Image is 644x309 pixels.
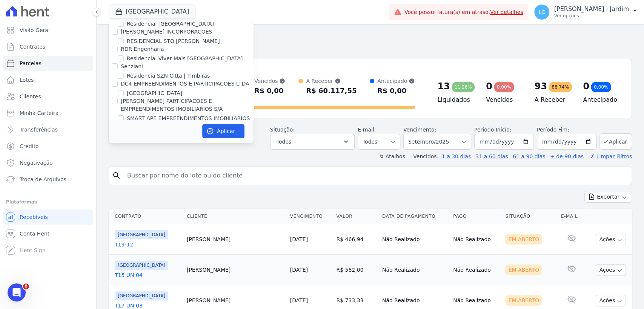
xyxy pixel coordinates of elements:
div: Antecipado [377,77,415,85]
a: Troca de Arquivos [3,172,93,187]
span: Conta Hent [20,230,49,237]
button: Aplicar [202,124,244,138]
label: Vencidos: [410,153,438,159]
label: Residencial [GEOGRAPHIC_DATA] [127,20,214,28]
div: R$ 60.117,55 [306,85,357,97]
h4: A Receber [535,95,571,104]
a: 31 a 60 dias [475,153,508,159]
span: Parcelas [20,60,41,67]
th: Contrato [109,209,184,224]
span: Clientes [20,93,41,100]
a: T19-12 [115,241,181,248]
label: DC4 EMPREENDIMENTOS E PARTICIPACOES LTDA [121,81,249,87]
a: [DATE] [290,236,308,242]
td: Não Realizado [450,224,502,255]
span: Visão Geral [20,26,50,34]
div: 13 [437,80,450,92]
th: Cliente [184,209,287,224]
a: Ver detalhes [490,9,523,15]
label: Período Inicío: [474,127,511,133]
span: Contratos [20,43,45,50]
a: Negativação [3,155,93,170]
a: Recebíveis [3,210,93,225]
th: Data de Pagamento [379,209,450,224]
span: Todos [277,137,291,146]
th: Valor [333,209,379,224]
input: Buscar por nome do lote ou do cliente [123,168,629,183]
div: R$ 0,00 [254,85,285,97]
a: 1 a 30 dias [442,153,471,159]
a: Parcelas [3,56,93,71]
div: 93 [535,80,547,92]
th: Situação [502,209,558,224]
div: 88,74% [549,82,572,92]
button: [GEOGRAPHIC_DATA] [109,5,195,19]
button: Ações [596,234,626,245]
a: 61 a 90 dias [513,153,545,159]
span: [GEOGRAPHIC_DATA] [115,291,168,300]
a: [DATE] [290,297,308,303]
span: Negativação [20,159,53,167]
a: T15 UN 04 [115,271,181,279]
label: Período Fim: [537,126,596,134]
div: 0 [486,80,492,92]
span: Transferências [20,126,58,133]
h4: Vencidos [486,95,523,104]
a: Transferências [3,122,93,137]
button: Ações [596,295,626,306]
button: Todos [270,134,355,150]
label: Senziani [121,63,143,69]
label: Residencial Viver Mais [GEOGRAPHIC_DATA] [127,55,243,63]
a: [DATE] [290,267,308,273]
label: Situação: [270,127,295,133]
label: RESIDENCIAL STO [PERSON_NAME] [127,37,220,45]
a: Contratos [3,39,93,54]
label: Residencia SZN Citta | Timbiras [127,72,210,80]
label: SMART APE EMPREENDIMENTOS IMOBILIARIOS SPE LTDA [127,115,254,130]
div: A Receber [306,77,357,85]
label: Vencimento: [403,127,436,133]
td: Não Realizado [450,255,502,285]
div: 0 [583,80,589,92]
span: Crédito [20,142,39,150]
h2: Parcelas [109,30,632,44]
span: Lotes [20,76,34,84]
label: RDR Engenharia [121,46,164,52]
label: [GEOGRAPHIC_DATA] [127,89,182,97]
td: Não Realizado [379,224,450,255]
span: Você possui fatura(s) em atraso. [404,8,523,16]
div: Em Aberto [505,295,542,306]
button: Ações [596,264,626,276]
td: R$ 466,94 [333,224,379,255]
p: [PERSON_NAME] i Jardim [554,5,629,13]
label: [PERSON_NAME] INCORPORACOES [121,29,212,35]
div: 11,26% [452,82,475,92]
th: E-mail [558,209,585,224]
i: search [112,171,121,180]
label: E-mail: [358,127,376,133]
label: [PERSON_NAME] PARTICIPACOES E EMPREENDIMENTOS IMOBILIARIOS S/A [121,98,223,112]
span: [GEOGRAPHIC_DATA] [115,230,168,239]
h4: Antecipado [583,95,619,104]
button: LG [PERSON_NAME] i Jardim Ver opções [528,2,644,23]
td: R$ 582,00 [333,255,379,285]
a: Conta Hent [3,226,93,241]
iframe: Intercom live chat [8,283,26,301]
span: LG [538,9,546,15]
label: ↯ Atalhos [379,153,405,159]
button: Exportar [584,191,632,203]
div: Vencidos [254,77,285,85]
h4: Liquidados [437,95,474,104]
a: + de 90 dias [550,153,584,159]
td: Não Realizado [379,255,450,285]
span: Minha Carteira [20,109,58,117]
a: Clientes [3,89,93,104]
div: 0,00% [591,82,611,92]
a: Visão Geral [3,23,93,38]
div: Em Aberto [505,265,542,275]
button: Aplicar [599,133,632,150]
span: Recebíveis [20,213,48,221]
th: Vencimento [287,209,334,224]
p: Ver opções [554,13,629,19]
a: Lotes [3,72,93,87]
